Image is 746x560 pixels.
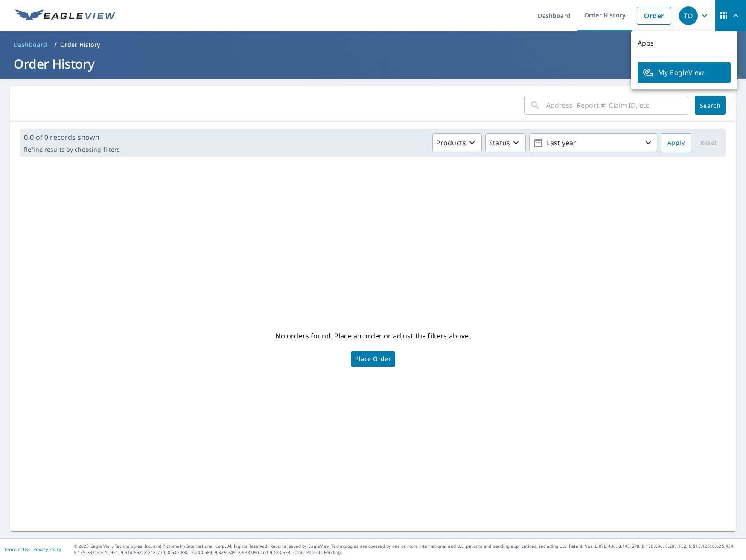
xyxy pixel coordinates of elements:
[15,9,116,22] img: EV Logo
[10,55,736,72] h1: Order History
[702,101,719,110] span: Search
[33,546,61,552] a: Privacy Policy
[637,7,671,25] a: Order
[432,133,482,152] button: Products
[10,38,51,52] a: Dashboard
[355,357,391,361] span: Place Order
[275,329,470,343] p: No orders found. Place an order or adjust the filters above.
[24,146,120,153] p: Refine results by choosing filters
[485,133,526,152] button: Status
[4,546,31,552] a: Terms of Use
[643,67,726,78] span: My EagleView
[679,6,698,25] div: TO
[4,547,61,552] p: |
[638,62,731,83] a: My EagleView
[489,138,510,148] p: Status
[14,40,47,49] span: Dashboard
[24,132,120,142] p: 0-0 of 0 records shown
[546,93,688,117] input: Address, Report #, Claim ID, etc.
[74,543,742,556] p: © 2025 Eagle View Technologies, Inc. and Pictometry International Corp. All Rights Reserved. Repo...
[529,133,657,152] button: Last year
[10,38,736,52] nav: breadcrumb
[631,31,737,55] p: Apps
[60,40,100,49] p: Order History
[436,138,466,148] p: Products
[667,138,685,148] span: Apply
[54,40,57,50] li: /
[695,96,726,115] button: Search
[543,136,643,150] p: Last year
[661,133,691,152] button: Apply
[351,351,395,367] a: Place Order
